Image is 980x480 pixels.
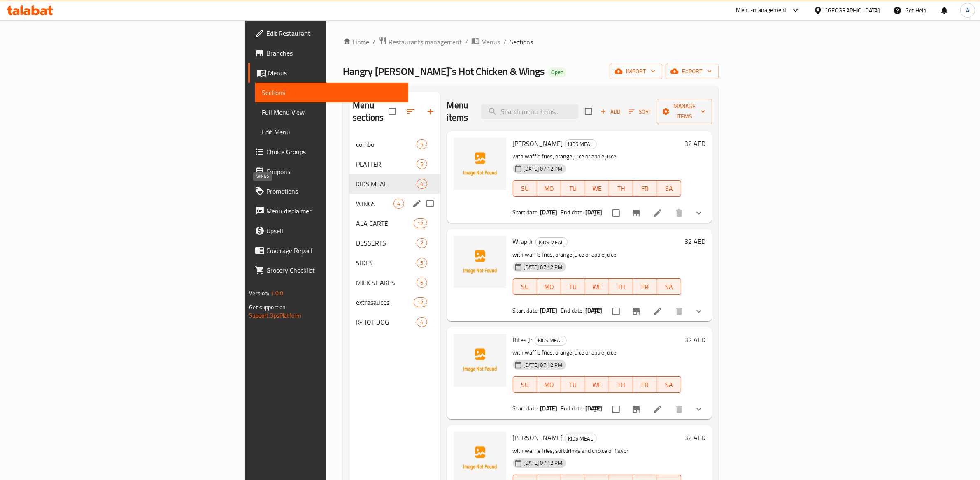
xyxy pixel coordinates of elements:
[633,376,657,393] button: FR
[417,160,426,168] span: 5
[657,376,681,393] button: SA
[661,379,678,391] span: SA
[689,301,709,321] button: show more
[349,292,440,312] div: extrasauces12
[465,37,468,47] li: /
[356,139,417,149] span: combo
[609,376,633,393] button: TH
[513,403,539,414] span: Start date:
[520,263,566,271] span: [DATE] 07:12 PM
[266,246,402,255] span: Coverage Report
[633,180,657,197] button: FR
[356,159,417,169] div: PLATTER
[356,258,417,268] span: SIDES
[503,37,506,47] li: /
[657,278,681,295] button: SA
[356,317,417,327] span: K-HOT DOG
[349,134,440,154] div: combo5
[585,376,609,393] button: WE
[564,379,582,391] span: TU
[248,43,409,63] a: Branches
[349,131,440,335] nav: Menu sections
[540,281,558,293] span: MO
[513,305,539,316] span: Start date:
[597,105,624,118] span: Add item
[520,361,566,369] span: [DATE] 07:12 PM
[356,199,393,209] span: WINGS
[356,297,414,307] span: extrasauces
[414,299,426,306] span: 12
[657,180,681,197] button: SA
[356,218,414,228] span: ALA CARTE
[564,281,582,293] span: TU
[565,139,597,149] div: KIDS MEAL
[561,180,585,197] button: TU
[417,279,426,287] span: 6
[608,303,625,320] span: Select to update
[384,103,401,120] span: Select all sections
[540,379,558,391] span: MO
[248,201,409,221] a: Menu disclaimer
[636,183,654,195] span: FR
[417,278,427,288] div: items
[629,107,652,116] span: Sort
[520,459,566,467] span: [DATE] 07:12 PM
[417,258,427,268] div: items
[343,37,719,47] nav: breadcrumb
[684,138,705,149] h6: 32 AED
[548,67,567,77] div: Open
[262,88,402,97] span: Sections
[343,62,545,81] span: Hangry [PERSON_NAME]`s Hot Chicken & Wings
[694,404,704,414] svg: Show Choices
[249,288,269,299] span: Version:
[517,183,534,195] span: SU
[266,265,402,275] span: Grocery Checklist
[561,376,585,393] button: TU
[268,68,402,78] span: Menus
[417,179,427,189] div: items
[535,336,567,346] div: KIDS MEAL
[669,399,689,419] button: delete
[588,301,608,321] button: sort-choices
[393,199,404,209] div: items
[248,221,409,241] a: Upsell
[626,399,646,419] button: Branch-specific-item
[657,99,712,124] button: Manage items
[565,434,597,443] div: KIDS MEAL
[414,220,426,227] span: 12
[561,403,584,414] span: End date:
[513,446,682,456] p: with waffle fries, softdrinks and choice of flavor
[517,379,534,391] span: SU
[585,278,609,295] button: WE
[513,180,537,197] button: SU
[356,278,417,288] span: MILK SHAKES
[589,183,606,195] span: WE
[262,127,402,137] span: Edit Menu
[349,194,440,213] div: WINGS4edit
[349,213,440,233] div: ALA CARTE12
[513,431,563,444] span: [PERSON_NAME]
[248,162,409,181] a: Coupons
[349,154,440,174] div: PLATTER5
[694,208,704,218] svg: Show Choices
[540,305,557,316] b: [DATE]
[356,179,417,189] span: KIDS MEAL
[481,37,500,47] span: Menus
[356,238,417,248] span: DESSERTS
[561,305,584,316] span: End date:
[266,186,402,196] span: Promotions
[266,226,402,236] span: Upsell
[471,37,500,47] a: Menus
[580,103,597,120] span: Select section
[417,318,426,326] span: 4
[447,99,472,124] h2: Menu items
[684,432,705,443] h6: 32 AED
[561,278,585,295] button: TU
[608,204,625,222] span: Select to update
[666,64,719,79] button: export
[536,238,567,247] span: KIDS MEAL
[411,197,423,210] button: edit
